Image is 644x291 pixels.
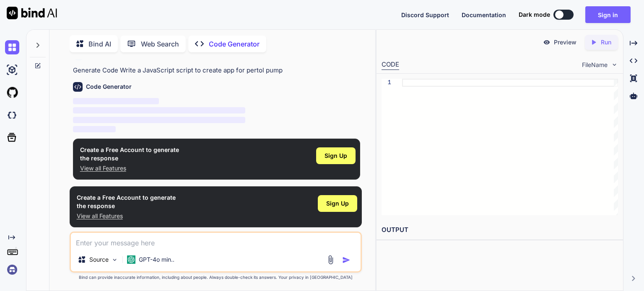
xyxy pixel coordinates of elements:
[5,263,19,277] img: signin
[89,255,109,264] p: Source
[554,38,576,46] p: Preview
[80,164,179,173] p: View all Features
[342,256,351,264] img: icon
[5,40,19,54] img: chat
[377,220,623,240] h2: OUTPUT
[382,79,391,87] div: 1
[141,39,179,49] p: Web Search
[462,10,506,19] button: Documentation
[585,6,631,23] button: Sign in
[209,39,260,49] p: Code Generator
[611,61,618,68] img: chevron down
[77,193,176,210] h1: Create a Free Account to generate the response
[88,39,111,49] p: Bind AI
[5,63,19,77] img: ai-studio
[111,256,118,263] img: Pick Models
[401,11,449,18] span: Discord Support
[73,66,360,75] p: Generate Code Write a JavaScript script to create app for pertol pump
[582,61,608,69] span: FileName
[601,38,611,46] p: Run
[325,152,347,160] span: Sign Up
[77,212,176,220] p: View all Features
[73,98,159,104] span: ‌
[543,39,551,46] img: preview
[401,10,449,19] button: Discord Support
[73,126,116,132] span: ‌
[519,10,550,19] span: Dark mode
[80,146,179,162] h1: Create a Free Account to generate the response
[382,60,399,70] div: CODE
[5,85,19,100] img: githubLight
[7,7,57,19] img: Bind AI
[73,107,245,113] span: ‌
[73,117,245,123] span: ‌
[70,274,362,281] p: Bind can provide inaccurate information, including about people. Always double-check its answers....
[462,11,506,18] span: Documentation
[86,82,132,91] h6: Code Generator
[326,255,335,265] img: attachment
[127,255,135,264] img: GPT-4o mini
[326,199,349,208] span: Sign Up
[5,108,19,122] img: darkCloudIdeIcon
[139,255,174,264] p: GPT-4o min..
